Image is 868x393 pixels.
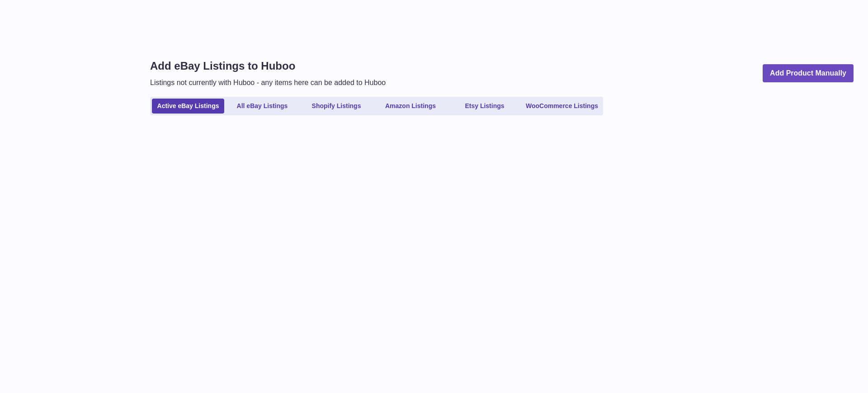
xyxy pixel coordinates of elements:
[374,99,447,114] a: Amazon Listings
[150,78,386,88] p: Listings not currently with Huboo - any items here can be added to Huboo
[448,99,521,114] a: Etsy Listings
[763,64,854,83] a: Add Product Manually
[523,99,601,114] a: WooCommerce Listings
[226,99,298,114] a: All eBay Listings
[152,99,224,114] a: Active eBay Listings
[300,99,373,114] a: Shopify Listings
[150,59,386,73] h1: Add eBay Listings to Huboo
